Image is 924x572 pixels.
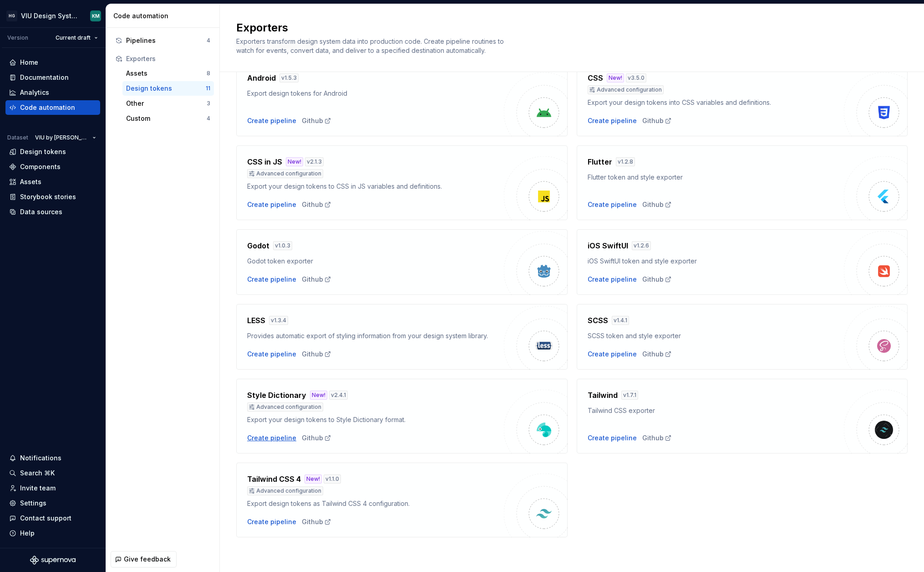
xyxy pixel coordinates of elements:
[207,37,210,44] div: 4
[122,81,214,96] button: Design tokens11
[92,12,100,20] div: KM
[124,555,171,564] span: Give feedback
[56,34,91,41] span: Current draft
[247,517,296,526] div: Create pipeline
[247,156,282,167] h4: CSS in JS
[20,207,62,216] div: Data sources
[5,205,100,219] a: Data sources
[247,331,504,340] div: Provides automatic export of styling information from your design system library.
[236,21,897,35] h2: Exporters
[642,350,672,359] a: Github
[302,275,331,284] a: Github
[207,70,210,77] div: 8
[247,182,504,191] div: Export your design tokens to CSS in JS variables and definitions.
[126,54,210,63] div: Exporters
[20,103,75,112] div: Code automation
[247,499,504,508] div: Export design tokens as Tailwind CSS 4 configuration.
[20,58,38,67] div: Home
[5,511,100,526] button: Contact support
[126,69,207,78] div: Assets
[588,350,637,359] div: Create pipeline
[247,275,296,284] div: Create pipeline
[642,200,672,209] div: Github
[273,241,292,250] div: v 1.0.3
[126,114,207,123] div: Custom
[642,275,672,284] a: Github
[20,453,61,463] div: Notifications
[31,131,100,144] button: VIU by [PERSON_NAME]
[20,484,56,493] div: Invite team
[5,175,100,189] a: Assets
[30,556,76,565] svg: Supernova Logo
[247,390,306,401] h4: Style Dictionary
[632,241,651,250] div: v 1.2.6
[247,116,296,125] button: Create pipeline
[588,315,608,326] h4: SCSS
[20,529,35,538] div: Help
[35,134,89,141] span: VIU by [PERSON_NAME]
[126,84,206,93] div: Design tokens
[20,499,46,508] div: Settings
[20,147,66,156] div: Design tokens
[20,192,76,201] div: Storybook stories
[122,66,214,81] button: Assets8
[588,200,637,209] button: Create pipeline
[112,33,214,48] button: Pipelines4
[5,160,100,174] a: Components
[207,100,210,107] div: 3
[626,73,646,82] div: v 3.5.0
[111,551,177,567] button: Give feedback
[642,433,672,443] a: Github
[5,496,100,510] a: Settings
[20,73,69,82] div: Documentation
[5,466,100,480] button: Search ⌘K
[20,469,55,478] div: Search ⌘K
[5,70,100,85] a: Documentation
[5,85,100,100] a: Analytics
[206,85,210,92] div: 11
[302,116,331,125] div: Github
[305,157,324,166] div: v 2.1.3
[236,37,506,54] span: Exporters transform design system data into production code. Create pipeline routines to watch fo...
[588,72,603,83] h4: CSS
[5,451,100,465] button: Notifications
[247,169,323,178] div: Advanced configuration
[6,10,17,21] div: HG
[247,433,296,443] button: Create pipeline
[247,240,269,251] h4: Godot
[302,433,331,443] div: Github
[302,200,331,209] a: Github
[588,406,844,415] div: Tailwind CSS exporter
[588,257,844,266] div: iOS SwiftUI token and style exporter
[20,162,61,171] div: Components
[7,134,28,141] div: Dataset
[122,96,214,111] a: Other3
[269,316,288,325] div: v 1.3.4
[588,240,628,251] h4: iOS SwiftUI
[286,157,303,166] div: New!
[247,415,504,424] div: Export your design tokens to Style Dictionary format.
[2,6,104,26] button: HGVIU Design SystemKM
[302,517,331,526] a: Github
[247,200,296,209] button: Create pipeline
[5,481,100,495] a: Invite team
[588,433,637,443] button: Create pipeline
[324,474,341,484] div: v 1.1.0
[588,85,664,94] div: Advanced configuration
[247,350,296,359] button: Create pipeline
[247,72,276,83] h4: Android
[5,190,100,204] a: Storybook stories
[588,116,637,125] div: Create pipeline
[305,474,322,484] div: New!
